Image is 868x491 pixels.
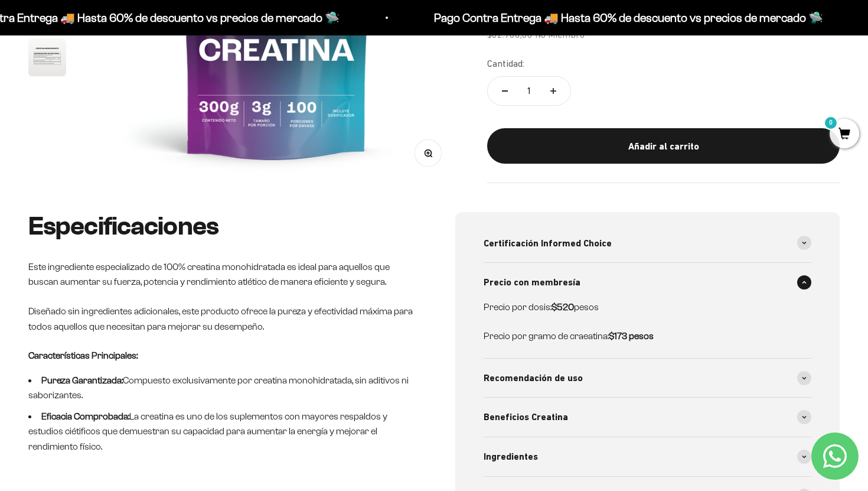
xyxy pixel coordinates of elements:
strong: $520 [552,302,574,312]
span: Ingredientes [484,449,538,464]
p: Precio por gramo de craeatina: [484,329,797,344]
span: Enviar [194,204,243,224]
strong: Pureza Garantizada: [41,375,123,385]
div: Añadir al carrito [511,139,816,154]
button: Ir al artículo 6 [28,38,66,80]
strong: $173 pesos [609,331,654,341]
h2: Especificaciones [28,212,413,240]
summary: Certificación Informed Choice [484,224,811,263]
img: Creatina Monohidrato [28,38,66,76]
strong: Características Principales: [28,350,138,360]
div: Detalles sobre ingredientes "limpios" [14,83,244,103]
a: 0 [830,128,859,141]
button: Aumentar cantidad [536,77,570,105]
button: Reducir cantidad [488,77,522,105]
summary: Recomendación de uso [484,359,811,398]
p: Precio por dosis: pesos [484,300,797,315]
button: Añadir al carrito [487,129,840,164]
li: La creatina es uno de los suplementos con mayores respaldos y estudios ciétificos que demuestran ... [28,409,413,454]
span: Recomendación de uso [484,370,583,386]
p: Diseñado sin ingredientes adicionales, este producto ofrece la pureza y efectividad máxima para t... [28,304,413,334]
button: Enviar [192,204,244,224]
li: Compuesto exclusivamente por creatina monohidratada, sin aditivos ni saborizantes. [28,373,413,403]
div: Certificaciones de calidad [14,130,244,151]
span: Precio con membresía [484,275,580,290]
p: Para decidirte a comprar este suplemento, ¿qué información específica sobre su pureza, origen o c... [14,19,244,73]
mark: 0 [824,116,838,130]
summary: Beneficios Creatina [484,398,811,437]
span: No Miembro [535,29,585,40]
div: Comparativa con otros productos similares [14,154,244,174]
span: Beneficios Creatina [484,409,568,425]
label: Cantidad: [487,56,524,71]
summary: Precio con membresía [484,263,811,302]
p: Pago Contra Entrega 🚚 Hasta 60% de descuento vs precios de mercado 🛸 [434,8,823,27]
span: $62.700,00 [487,29,533,40]
span: Certificación Informed Choice [484,236,612,251]
input: Otra (por favor especifica) [39,178,243,197]
div: País de origen de ingredientes [14,106,244,127]
p: Este ingrediente especializado de 100% creatina monohidratada es ideal para aquellos que buscan a... [28,259,413,290]
strong: Eficacia Comprobada: [41,411,129,421]
summary: Ingredientes [484,437,811,476]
